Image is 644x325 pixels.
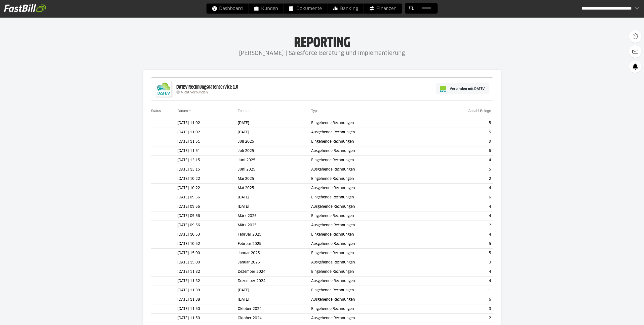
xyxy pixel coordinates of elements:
[212,4,243,14] span: Dashboard
[177,304,237,314] td: [DATE] 11:50
[427,239,493,249] td: 5
[207,4,248,14] a: Dashboard
[177,109,188,113] a: Datum
[427,267,493,277] td: 4
[427,137,493,146] td: 9
[177,267,237,277] td: [DATE] 11:32
[311,267,427,277] td: Eingehende Rechnungen
[311,109,317,113] a: Typ
[427,277,493,286] td: 4
[177,314,237,323] td: [DATE] 11:50
[427,202,493,211] td: 4
[450,86,485,91] span: Verbinden mit DATEV
[333,4,358,14] span: Banking
[238,193,311,202] td: [DATE]
[311,211,427,221] td: Eingehende Rechnungen
[238,156,311,165] td: Juni 2025
[238,286,311,295] td: [DATE]
[311,119,427,128] td: Eingehende Rechnungen
[427,286,493,295] td: 1
[151,109,161,113] a: Status
[238,267,311,277] td: Dezember 2024
[238,137,311,146] td: Juli 2025
[238,258,311,267] td: Januar 2025
[311,258,427,267] td: Ausgehende Rechnungen
[177,230,237,239] td: [DATE] 10:53
[311,249,427,258] td: Eingehende Rechnungen
[238,221,311,230] td: März 2025
[427,230,493,239] td: 4
[254,4,278,14] span: Kunden
[177,156,237,165] td: [DATE] 13:15
[427,193,493,202] td: 6
[177,137,237,146] td: [DATE] 11:51
[427,165,493,174] td: 5
[311,156,427,165] td: Eingehende Rechnungen
[311,174,427,184] td: Eingehende Rechnungen
[238,277,311,286] td: Dezember 2024
[311,314,427,323] td: Ausgehende Rechnungen
[311,146,427,156] td: Ausgehende Rechnungen
[238,184,311,193] td: Mai 2025
[177,202,237,211] td: [DATE] 09:56
[427,128,493,137] td: 5
[311,304,427,314] td: Eingehende Rechnungen
[427,119,493,128] td: 5
[177,239,237,249] td: [DATE] 10:52
[468,109,491,113] a: Anzahl Belege
[177,277,237,286] td: [DATE] 11:32
[238,239,311,249] td: Februar 2025
[50,35,594,48] h1: Reporting
[177,184,237,193] td: [DATE] 10:22
[311,202,427,211] td: Ausgehende Rechnungen
[249,4,284,14] a: Kunden
[177,211,237,221] td: [DATE] 09:56
[177,258,237,267] td: [DATE] 15:00
[177,146,237,156] td: [DATE] 11:51
[238,146,311,156] td: Juli 2025
[311,277,427,286] td: Ausgehende Rechnungen
[427,174,493,184] td: 2
[436,83,489,94] a: Verbinden mit DATEV
[427,304,493,314] td: 3
[238,230,311,239] td: Februar 2025
[238,304,311,314] td: Oktober 2024
[369,4,396,14] span: Finanzen
[364,4,402,14] a: Finanzen
[154,79,174,99] img: DATEV-Datenservice Logo
[284,4,327,14] a: Dokumente
[427,295,493,304] td: 6
[177,286,237,295] td: [DATE] 11:39
[311,128,427,137] td: Ausgehende Rechnungen
[177,221,237,230] td: [DATE] 09:56
[427,156,493,165] td: 4
[605,310,639,322] iframe: Öffnet ein Widget, in dem Sie weitere Informationen finden
[177,119,237,128] td: [DATE] 11:02
[311,184,427,193] td: Ausgehende Rechnungen
[177,165,237,174] td: [DATE] 13:15
[311,165,427,174] td: Ausgehende Rechnungen
[311,137,427,146] td: Eingehende Rechnungen
[177,249,237,258] td: [DATE] 15:00
[238,314,311,323] td: Oktober 2024
[311,193,427,202] td: Eingehende Rechnungen
[238,109,252,113] a: Zeitraum
[328,4,364,14] a: Banking
[427,211,493,221] td: 4
[177,295,237,304] td: [DATE] 11:38
[427,221,493,230] td: 7
[4,4,46,12] img: fastbill_logo_white.png
[311,221,427,230] td: Ausgehende Rechnungen
[238,295,311,304] td: [DATE]
[289,4,322,14] span: Dokumente
[427,258,493,267] td: 3
[177,174,237,184] td: [DATE] 10:22
[427,249,493,258] td: 5
[177,193,237,202] td: [DATE] 09:56
[238,202,311,211] td: [DATE]
[238,119,311,128] td: [DATE]
[427,184,493,193] td: 4
[181,91,208,94] span: Nicht verbunden
[238,211,311,221] td: März 2025
[238,174,311,184] td: Mai 2025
